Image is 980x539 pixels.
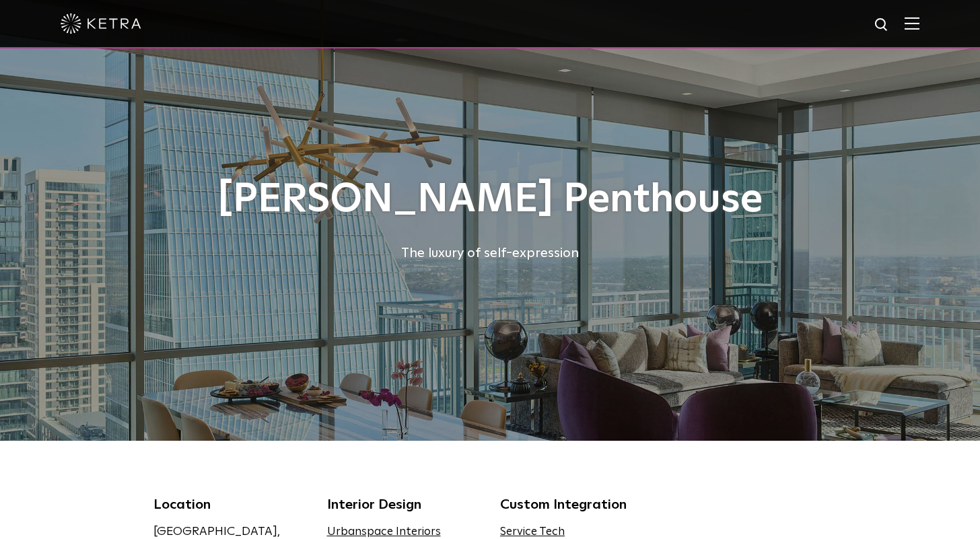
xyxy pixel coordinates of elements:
[327,526,441,538] a: Urbanspace Interiors
[905,17,919,30] img: Hamburger%20Nav.svg
[874,17,890,34] img: search icon
[500,526,565,538] a: Service Tech
[153,178,827,222] h1: [PERSON_NAME] Penthouse
[153,495,307,515] div: Location
[61,13,141,34] img: ketra-logo-2019-white
[153,242,827,264] div: The luxury of self-expression
[500,495,654,515] div: Custom Integration
[327,495,481,515] div: Interior Design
